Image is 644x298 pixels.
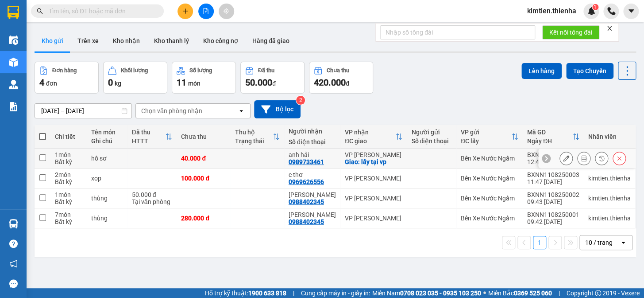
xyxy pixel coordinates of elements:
[35,30,70,51] button: Kho gửi
[55,133,82,140] div: Chi tiết
[245,77,272,88] span: 50.000
[372,288,481,298] span: Miền Nam
[181,215,226,222] div: 280.000 đ
[223,8,229,14] span: aim
[588,133,631,140] div: Nhân viên
[55,198,82,205] div: Bất kỳ
[55,191,82,198] div: 1 món
[527,151,579,158] div: BXNN1108250006
[309,62,373,94] button: Chưa thu420.000đ
[327,67,349,74] div: Chưa thu
[188,80,201,87] span: món
[542,25,599,39] button: Kết nối tổng đài
[9,35,18,45] img: warehouse-icon
[141,106,202,115] div: Chọn văn phòng nhận
[588,215,631,222] div: kimtien.thienha
[108,77,113,88] span: 0
[127,125,177,149] th: Toggle SortBy
[231,125,284,149] th: Toggle SortBy
[8,6,19,19] img: logo-vxr
[35,104,131,118] input: Select a date range.
[527,129,572,136] div: Mã GD
[181,175,226,182] div: 100.000 đ
[527,171,579,178] div: BXNN1108250003
[289,178,324,185] div: 0969626556
[587,7,595,15] img: icon-new-feature
[103,62,167,94] button: Khối lượng0kg
[461,215,518,222] div: Bến Xe Nước Ngầm
[345,129,395,136] div: VP nhận
[345,195,402,202] div: VP [PERSON_NAME]
[296,96,305,105] sup: 2
[46,80,57,87] span: đơn
[289,198,324,205] div: 0988402345
[588,195,631,202] div: kimtien.thienha
[181,133,226,140] div: Chưa thu
[9,102,18,111] img: solution-icon
[9,80,18,89] img: warehouse-icon
[461,155,518,162] div: Bến Xe Nước Ngầm
[345,175,402,182] div: VP [PERSON_NAME]
[461,175,518,182] div: Bến Xe Nước Ngầm
[91,155,123,162] div: hồ sơ
[203,8,209,14] span: file-add
[592,4,598,10] sup: 1
[91,129,123,136] div: Tên món
[258,67,274,74] div: Đã thu
[527,158,579,165] div: 12:40 [DATE]
[607,7,615,15] img: phone-icon
[289,211,336,218] div: anh trinh
[523,125,584,149] th: Toggle SortBy
[132,129,166,136] div: Đã thu
[205,288,286,298] span: Hỗ trợ kỹ thuật:
[533,236,546,249] button: 1
[238,107,245,114] svg: open
[411,129,452,136] div: Người gửi
[91,195,123,202] div: thùng
[627,7,635,15] span: caret-down
[411,137,452,145] div: Số điện thoại
[461,137,511,145] div: ĐC lấy
[55,178,82,185] div: Bất kỳ
[9,219,18,228] img: warehouse-icon
[514,290,552,297] strong: 0369 525 060
[380,25,535,39] input: Nhập số tổng đài
[559,288,560,298] span: |
[235,129,273,136] div: Thu hộ
[132,191,173,198] div: 50.000 đ
[235,137,273,145] div: Trạng thái
[37,8,43,14] span: search
[595,290,601,296] span: copyright
[527,178,579,185] div: 11:47 [DATE]
[55,211,82,218] div: 7 món
[289,158,324,165] div: 0989733461
[620,239,627,246] svg: open
[254,100,301,118] button: Bộ lọc
[340,125,407,149] th: Toggle SortBy
[52,67,77,74] div: Đơn hàng
[39,77,44,88] span: 4
[527,191,579,198] div: BXNN1108250002
[245,30,297,51] button: Hàng đã giao
[177,4,193,19] button: plus
[9,279,18,288] span: message
[219,4,234,19] button: aim
[527,198,579,205] div: 09:43 [DATE]
[289,128,336,135] div: Người nhận
[91,215,123,222] div: thùng
[527,211,579,218] div: BXNN1108250001
[132,137,166,145] div: HTTT
[189,67,212,74] div: Số lượng
[55,218,82,225] div: Bất kỳ
[520,5,583,16] span: kimtien.thienha
[527,218,579,225] div: 09:42 [DATE]
[594,4,597,10] span: 1
[345,151,402,158] div: VP [PERSON_NAME]
[248,290,286,297] strong: 1900 633 818
[345,158,402,165] div: Giao: lấy tại vp
[293,288,294,298] span: |
[35,62,99,94] button: Đơn hàng4đơn
[461,195,518,202] div: Bến Xe Nước Ngầm
[9,58,18,67] img: warehouse-icon
[272,80,276,87] span: đ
